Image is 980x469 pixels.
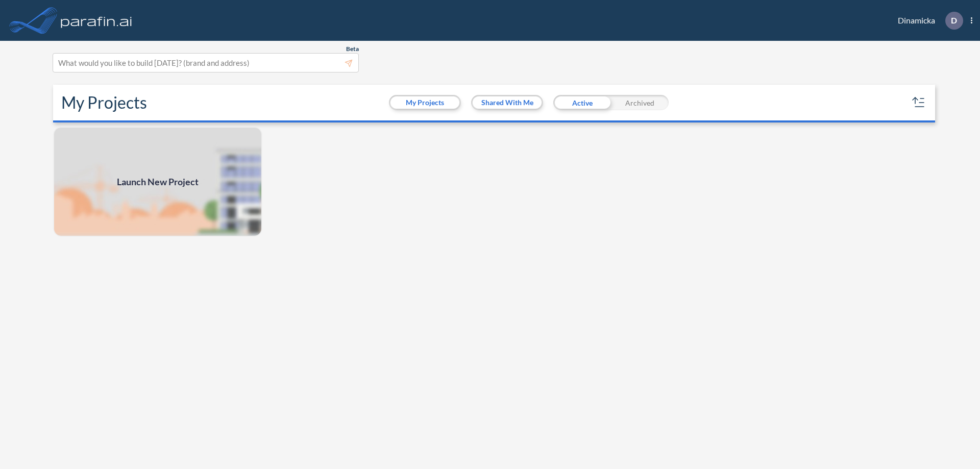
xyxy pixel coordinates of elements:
[59,10,134,31] img: logo
[53,127,262,237] img: add
[346,45,359,53] span: Beta
[117,175,199,189] span: Launch New Project
[53,127,262,237] a: Launch New Project
[61,93,147,112] h2: My Projects
[473,96,542,109] button: Shared With Me
[553,95,611,110] div: Active
[611,95,669,110] div: Archived
[883,12,972,30] div: Dinamicka
[951,16,957,25] p: D
[390,96,459,109] button: My Projects
[911,94,927,111] button: sort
